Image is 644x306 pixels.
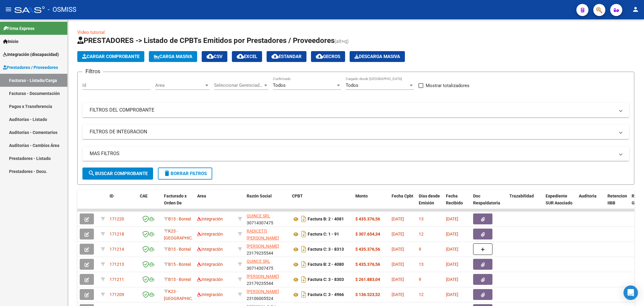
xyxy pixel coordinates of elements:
[607,194,627,205] span: Retencion IIBB
[247,289,279,294] span: [PERSON_NAME]
[247,243,287,256] div: 23179235544
[110,194,114,198] span: ID
[316,54,340,59] span: Gecros
[419,194,440,205] span: Días desde Emisión
[300,290,308,299] i: Descargar documento
[195,190,235,216] datatable-header-cell: Area
[163,170,171,177] mat-icon: delete
[300,229,308,239] i: Descargar documento
[82,67,103,76] h3: Filtros
[267,51,306,62] button: Estandar
[355,232,380,236] strong: $ 307.654,34
[355,216,380,221] strong: $ 435.376,56
[155,83,204,88] span: Area
[392,216,404,221] span: [DATE]
[543,190,576,216] datatable-header-cell: Expediente SUR Asociado
[88,170,95,177] mat-icon: search
[576,190,605,216] datatable-header-cell: Auditoria
[446,247,458,252] span: [DATE]
[308,247,344,252] strong: Factura C: 3 - 8313
[88,171,148,176] span: Buscar Comprobante
[446,194,463,205] span: Fecha Recibido
[247,213,287,225] div: 30714307475
[335,38,349,44] span: (alt+q)
[82,146,629,161] mat-expansion-panel-header: MAS FILTROS
[426,82,469,89] span: Mostrar totalizadores
[48,3,76,16] span: - OSMISS
[546,194,572,205] span: Expediente SUR Asociado
[247,194,272,198] span: Razón Social
[392,232,404,236] span: [DATE]
[247,273,287,286] div: 23179235544
[392,292,404,297] span: [DATE]
[82,54,139,59] span: Cargar Comprobante
[247,244,279,249] span: [PERSON_NAME]
[300,244,308,254] i: Descargar documento
[232,51,262,62] button: EXCEL
[110,292,124,297] span: 171209
[419,247,421,252] span: 9
[446,232,458,236] span: [DATE]
[392,262,404,267] span: [DATE]
[197,277,223,282] span: Integración
[507,190,543,216] datatable-header-cell: Trazabilidad
[149,51,197,62] button: Carga Masiva
[164,194,187,205] span: Facturado x Orden De
[162,190,195,216] datatable-header-cell: Facturado x Orden De
[473,194,500,205] span: Doc Respaldatoria
[444,190,471,216] datatable-header-cell: Fecha Recibido
[247,288,287,301] div: 23106005524
[90,107,615,113] mat-panel-title: FILTROS DEL COMPROBANTE
[355,194,368,198] span: Monto
[419,292,424,297] span: 12
[290,190,353,216] datatable-header-cell: CPBT
[419,262,424,267] span: 13
[273,83,286,88] span: Todos
[140,194,148,198] span: CAE
[416,190,444,216] datatable-header-cell: Días desde Emisión
[509,194,534,198] span: Trazabilidad
[110,277,124,282] span: 171211
[247,258,287,271] div: 30714307475
[308,232,339,237] strong: Factura C: 1 - 91
[355,292,380,297] strong: $ 136.523,52
[419,277,421,282] span: 9
[308,292,344,297] strong: Factura C: 3 - 4966
[3,25,34,32] span: Firma Express
[355,262,380,267] strong: $ 435.376,56
[271,53,279,60] mat-icon: cloud_download
[197,262,223,267] span: Integración
[354,54,400,59] span: Descarga Masiva
[292,194,303,198] span: CPBT
[632,6,639,13] mat-icon: person
[110,232,124,236] span: 171218
[90,129,615,135] mat-panel-title: FILTROS DE INTEGRACION
[197,194,206,198] span: Area
[446,216,458,221] span: [DATE]
[308,217,344,222] strong: Factura B: 2 - 4081
[247,213,270,218] span: QUINCE SRL
[346,83,358,88] span: Todos
[308,277,344,282] strong: Factura C: 3 - 8303
[579,194,597,198] span: Auditoria
[389,190,416,216] datatable-header-cell: Fecha Cpbt
[392,194,413,198] span: Fecha Cpbt
[168,247,191,252] span: B15 - Boreal
[197,216,223,221] span: Integración
[350,51,405,62] button: Descarga Masiva
[197,247,223,252] span: Integración
[350,51,405,62] app-download-masive: Descarga masiva de comprobantes (adjuntos)
[168,277,191,282] span: B15 - Boreal
[237,54,257,59] span: EXCEL
[82,168,153,180] button: Buscar Comprobante
[110,216,124,221] span: 171220
[77,30,105,35] a: Video tutorial
[446,277,458,282] span: [DATE]
[237,53,244,60] mat-icon: cloud_download
[247,274,279,279] span: [PERSON_NAME]
[5,6,12,13] mat-icon: menu
[392,277,404,282] span: [DATE]
[197,232,223,236] span: Integración
[3,64,58,71] span: Prestadores / Proveedores
[82,103,629,117] mat-expansion-panel-header: FILTROS DEL COMPROBANTE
